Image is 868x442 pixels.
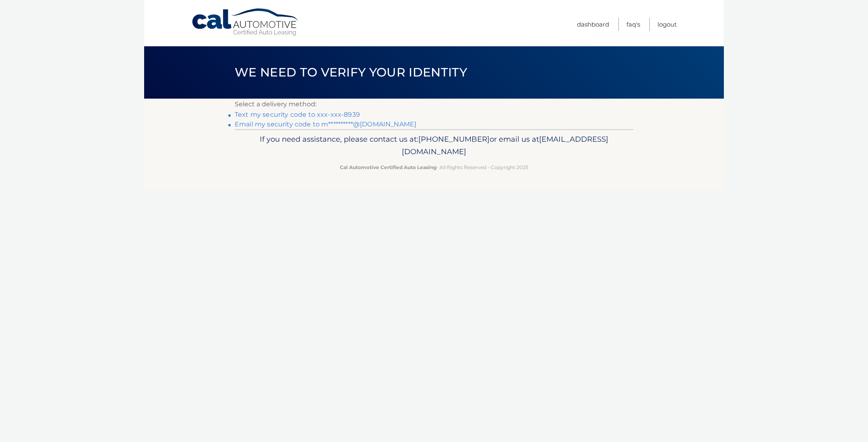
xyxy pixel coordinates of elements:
span: [PHONE_NUMBER] [418,134,490,144]
p: If you need assistance, please contact us at: or email us at [240,133,628,159]
strong: Cal Automotive Certified Auto Leasing [340,164,436,170]
a: Logout [657,18,677,31]
span: We need to verify your identity [235,65,467,80]
a: Dashboard [577,18,609,31]
a: Cal Automotive [191,8,300,37]
p: - All Rights Reserved - Copyright 2025 [240,163,628,171]
a: Text my security code to xxx-xxx-8939 [235,111,360,118]
a: Email my security code to m**********@[DOMAIN_NAME] [235,120,416,128]
p: Select a delivery method: [235,99,633,110]
a: FAQ's [626,18,640,31]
